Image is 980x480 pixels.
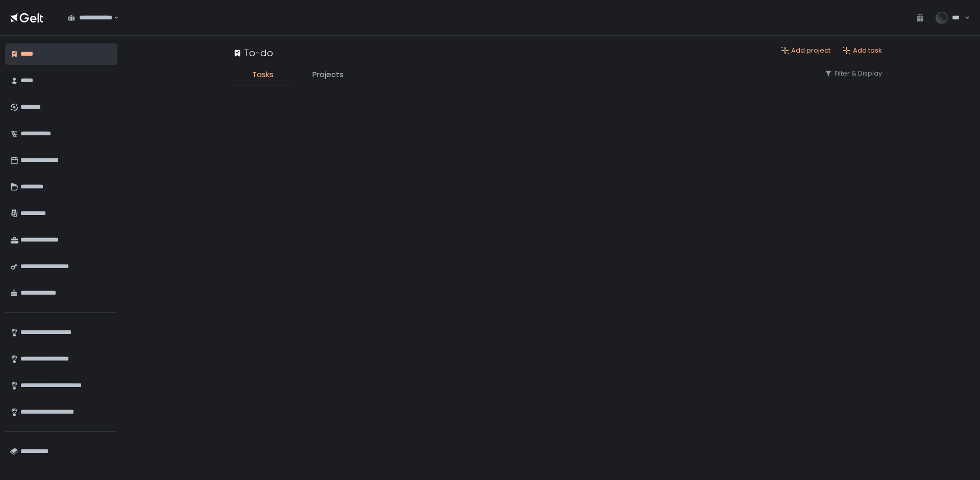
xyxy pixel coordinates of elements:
button: Add project [781,46,830,55]
div: Search for option [61,7,119,29]
span: Projects [312,69,344,81]
div: To-do [233,46,273,60]
button: Filter & Display [824,69,882,78]
button: Add task [843,46,882,55]
span: Tasks [252,69,274,81]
